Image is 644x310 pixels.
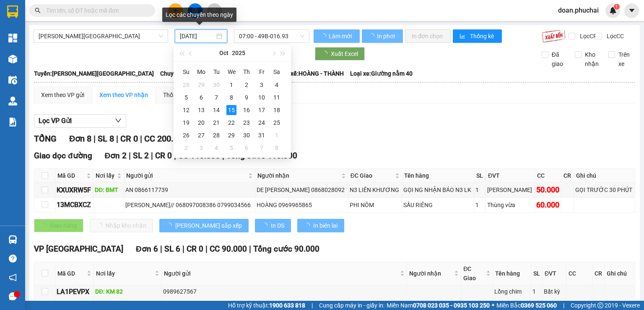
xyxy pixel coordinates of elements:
span: | [205,244,208,254]
span: Loại xe: Giường nằm 40 [350,69,413,78]
div: 6 [196,92,206,102]
td: 2025-10-11 [269,91,284,104]
button: In đơn chọn [405,29,451,43]
td: 2025-10-30 [239,129,254,142]
th: Tên hàng [402,169,475,183]
img: logo-vxr [7,5,18,18]
div: 24 [257,118,267,128]
span: Gia Lai - Đà Lạt [39,30,163,42]
button: Lọc VP Gửi [34,114,126,128]
div: 26 [181,130,191,140]
div: 28 [211,130,221,140]
img: warehouse-icon [8,76,17,84]
td: 2025-10-06 [194,91,209,104]
span: | [563,301,564,310]
span: SL 8 [98,134,114,144]
span: | [249,244,251,254]
div: 8 [272,143,282,153]
td: 2025-10-13 [194,104,209,116]
div: 0989627567 [163,287,405,296]
div: LA1PEVPX [57,286,92,297]
th: Sa [269,65,284,79]
button: In phơi [362,29,403,43]
div: 16 [241,105,252,115]
span: Trên xe [615,50,636,68]
div: 25 [272,118,282,128]
td: 2025-10-20 [194,116,209,129]
div: 60.000 [536,199,560,211]
th: Su [179,65,194,79]
span: Thống kê [470,32,495,41]
div: N3 LIÊN KHƯƠNG [350,185,400,194]
span: search [35,8,41,13]
span: question-circle [9,255,17,263]
span: loading [320,33,327,39]
td: 2025-10-07 [209,91,224,104]
span: copyright [597,302,603,308]
button: In DS [255,219,291,232]
th: Tên hàng [493,262,531,285]
td: 2025-11-05 [224,142,239,154]
div: 0944365354 [163,300,405,310]
span: Hỗ trợ kỹ thuật: [228,301,305,310]
img: solution-icon [8,118,17,126]
input: Tìm tên, số ĐT hoặc mã đơn [46,6,145,15]
td: 2025-10-25 [269,116,284,129]
span: Cung cấp máy in - giấy in: [319,301,384,310]
th: SL [474,169,486,183]
span: CR 0 [120,134,138,144]
td: 2025-10-04 [269,79,284,91]
td: LA1PEVPX [55,285,94,299]
div: GỌI TRƯỚC 30 PHÚT [575,185,634,194]
td: 2025-10-21 [209,116,224,129]
div: 13MCBXCZ [57,200,92,210]
span: CC 90.000 [210,244,247,254]
img: warehouse-icon [8,235,17,244]
td: 2025-10-05 [179,91,194,104]
span: CC 200.000 [144,134,187,144]
th: CR [561,169,574,183]
span: notification [9,273,17,281]
span: message [9,292,17,300]
td: 2025-10-01 [224,79,239,91]
div: AN 0866117739 [125,185,254,194]
td: 2025-11-06 [239,142,254,154]
div: SẦU RIÊNG [403,200,473,210]
span: | [93,134,96,144]
td: 2025-11-01 [269,129,284,142]
span: Tài xế: HOÀNG - THÀNH [281,69,344,78]
div: 8 [226,92,236,102]
strong: 0369 525 060 [521,302,557,309]
span: loading [166,223,175,229]
th: Th [239,65,254,79]
img: warehouse-icon [8,97,17,105]
div: 1 [226,80,236,90]
span: Lọc CR [576,32,598,41]
button: caret-down [624,3,639,18]
td: 2025-10-16 [239,104,254,116]
td: 2025-10-03 [254,79,269,91]
span: Nơi lấy [96,171,115,180]
span: Chuyến: (07:00 [DATE]) [160,69,221,78]
button: Giao hàng [34,219,83,232]
span: 07:00 - 49B-016.93 [239,30,305,42]
span: ĐC Giao [351,171,393,180]
span: CR 0 [155,151,172,160]
span: Làm mới [329,32,353,41]
span: | [116,134,118,144]
button: In biên lai [297,219,344,232]
span: loading [304,223,313,229]
td: 2025-10-10 [254,91,269,104]
div: Bất kỳ [544,300,565,310]
td: 2025-10-18 [269,104,284,116]
div: 4 [272,80,282,90]
div: 1 [532,287,541,296]
div: 5 [181,92,191,102]
div: 15 [226,105,236,115]
button: Oct [219,45,229,61]
div: Lồng chim [494,287,530,296]
th: CC [535,169,561,183]
div: KXUXRW5F [57,185,92,195]
span: | [129,151,131,160]
td: 2025-11-07 [254,142,269,154]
